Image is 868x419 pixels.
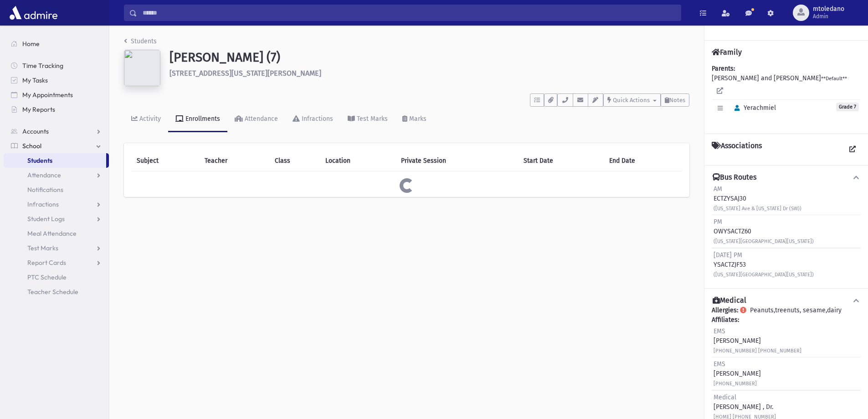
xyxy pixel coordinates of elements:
[604,150,682,171] th: End Date
[714,348,801,354] small: [PHONE_NUMBER] [PHONE_NUMBER]
[320,150,395,171] th: Location
[27,171,61,179] span: Attendance
[730,104,776,112] span: Yerachmiel
[300,115,333,123] div: Infractions
[137,5,681,21] input: Search
[714,327,725,335] span: EMS
[712,64,861,126] div: [PERSON_NAME] and [PERSON_NAME]
[27,156,52,165] span: Students
[285,107,340,132] a: Infractions
[714,360,725,368] span: EMS
[613,97,650,103] span: Quick Actions
[22,91,73,99] span: My Appointments
[714,251,742,259] span: [DATE] PM
[22,62,63,70] span: Time Tracking
[4,182,109,197] a: Notifications
[395,150,518,171] th: Private Session
[407,115,426,123] div: Marks
[395,107,434,132] a: Marks
[4,270,109,285] a: PTC Schedule
[4,36,109,51] a: Home
[355,115,388,123] div: Test Marks
[714,217,814,246] div: OWYSACTZ60
[27,215,65,223] span: Student Logs
[4,102,109,117] a: My Reports
[27,259,66,267] span: Report Cards
[712,296,861,305] button: Medical
[712,48,742,57] h4: Family
[713,173,756,182] h4: Bus Routes
[4,212,109,226] a: Student Logs
[712,316,739,324] b: Affiliates:
[4,197,109,212] a: Infractions
[27,186,63,194] span: Notifications
[661,93,689,107] button: Notes
[22,142,41,150] span: School
[714,381,757,387] small: [PHONE_NUMBER]
[714,206,801,212] small: ([US_STATE] Ave & [US_STATE] Dr (SW))
[227,107,285,132] a: Attendance
[712,65,735,72] b: Parents:
[22,127,49,135] span: Accounts
[844,141,861,158] a: View all Associations
[4,285,109,299] a: Teacher Schedule
[184,115,220,123] div: Enrollments
[4,226,109,241] a: Meal Attendance
[27,244,58,252] span: Test Marks
[4,255,109,270] a: Report Cards
[7,4,60,22] img: AdmirePro
[4,139,109,153] a: School
[124,37,157,45] a: Students
[131,150,199,171] th: Subject
[27,288,78,296] span: Teacher Schedule
[518,150,604,171] th: Start Date
[169,50,689,65] h1: [PERSON_NAME] (7)
[124,36,157,50] nav: breadcrumb
[168,107,227,132] a: Enrollments
[4,168,109,182] a: Attendance
[714,272,814,278] small: ([US_STATE][GEOGRAPHIC_DATA][US_STATE])
[169,69,689,78] h6: [STREET_ADDRESS][US_STATE][PERSON_NAME]
[22,105,55,114] span: My Reports
[4,124,109,139] a: Accounts
[4,58,109,73] a: Time Tracking
[714,393,736,401] span: Medical
[714,359,761,388] div: [PERSON_NAME]
[714,184,801,213] div: ECTZYSAJ30
[27,229,77,238] span: Meal Attendance
[712,173,861,182] button: Bus Routes
[124,50,160,86] img: 846ae554-4065-484d-91a4-346b744a1488
[22,76,48,84] span: My Tasks
[603,93,661,107] button: Quick Actions
[269,150,320,171] th: Class
[340,107,395,132] a: Test Marks
[714,326,801,355] div: [PERSON_NAME]
[713,296,746,305] h4: Medical
[813,5,844,13] span: mtoledano
[4,241,109,255] a: Test Marks
[124,107,168,132] a: Activity
[4,73,109,88] a: My Tasks
[714,218,722,226] span: PM
[712,306,738,314] b: Allergies:
[4,88,109,102] a: My Appointments
[243,115,278,123] div: Attendance
[27,273,67,281] span: PTC Schedule
[199,150,269,171] th: Teacher
[669,97,685,103] span: Notes
[4,153,106,168] a: Students
[714,238,814,244] small: ([US_STATE][GEOGRAPHIC_DATA][US_STATE])
[712,141,762,158] h4: Associations
[714,185,722,193] span: AM
[836,103,859,111] span: Grade 7
[813,13,844,20] span: Admin
[27,200,59,208] span: Infractions
[138,115,161,123] div: Activity
[714,250,814,279] div: YSACTZJF53
[22,40,40,48] span: Home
